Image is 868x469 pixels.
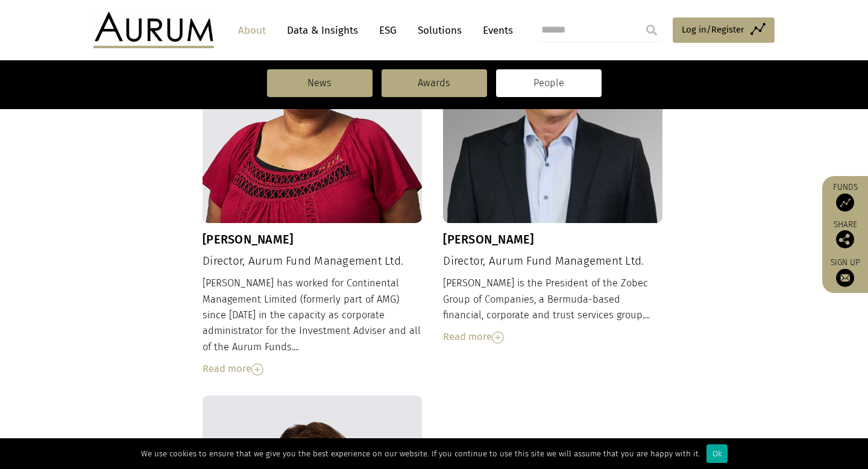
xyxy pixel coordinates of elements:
img: Aurum [93,12,214,48]
div: [PERSON_NAME] has worked for Continental Management Limited (formerly part of AMG) since [DATE] i... [203,275,422,377]
div: [PERSON_NAME] is the President of the Zobec Group of Companies, a Bermuda-based financial, corpor... [443,275,662,345]
img: Read More [492,332,504,344]
a: People [496,69,602,97]
a: Events [477,19,513,42]
a: ESG [373,19,403,42]
h4: Director, Aurum Fund Management Ltd. [203,254,422,268]
input: Submit [640,18,664,42]
img: Share this post [836,230,854,248]
h3: [PERSON_NAME] [443,232,662,247]
a: Sign up [828,257,862,287]
div: Share [828,221,862,248]
div: Ok [706,444,728,463]
h3: [PERSON_NAME] [203,232,422,247]
h4: Director, Aurum Fund Management Ltd. [443,254,662,268]
a: Log in/Register [673,17,775,43]
span: Log in/Register [682,22,744,37]
img: Sign up to our newsletter [836,269,854,287]
a: About [232,19,272,42]
a: Awards [382,69,487,97]
div: Read more [203,361,422,377]
a: Solutions [412,19,468,42]
a: Funds [828,182,862,212]
div: Read more [443,329,662,345]
a: News [267,69,373,97]
img: Access Funds [836,194,854,212]
img: Read More [251,364,263,376]
a: Data & Insights [281,19,364,42]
